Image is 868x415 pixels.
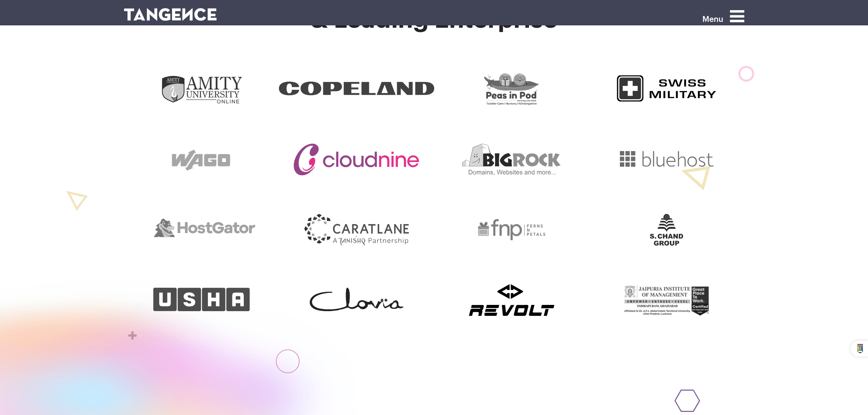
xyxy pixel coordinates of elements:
[294,144,419,175] img: Cloudnine.svg
[162,144,241,175] img: wago.png
[279,82,434,96] img: Copeland_Standard_Logo_RGB_Blue.jpg
[617,75,716,103] img: logo-for-website.png
[310,288,403,311] img: Clovia.svg
[469,284,554,316] img: Revolt.svg
[484,73,539,105] img: pip.png
[124,8,217,21] img: logo SVG
[160,73,243,105] img: amitylogo.png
